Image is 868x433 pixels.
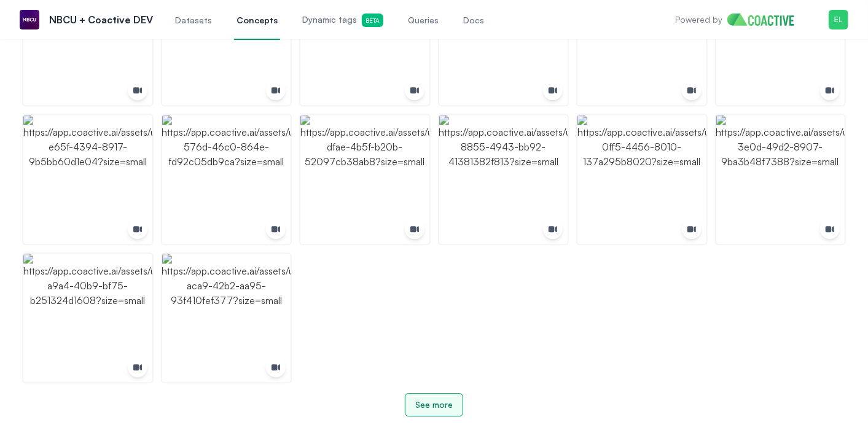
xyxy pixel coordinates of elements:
[162,115,291,244] img: https://app.coactive.ai/assets/ui/images/coactive/peacock_vod_1737504868066/116aca5a-576d-46c0-86...
[23,254,152,383] img: https://app.coactive.ai/assets/ui/images/coactive/peacock_vod_1737504868066/d854b94f-a9a4-40b9-bf...
[415,399,453,411] div: See more
[175,14,212,26] span: Datasets
[162,254,291,383] img: https://app.coactive.ai/assets/ui/images/coactive/peacock_vod_1737504868066/8a216948-aca9-42b2-aa...
[577,115,706,244] img: https://app.coactive.ai/assets/ui/images/coactive/peacock_vod_1737504868066/5c53cad6-0ff5-4456-80...
[23,115,152,244] img: https://app.coactive.ai/assets/ui/images/coactive/peacock_vod_1737504868066/cd7988f3-e65f-4394-89...
[829,10,848,29] img: Menu for the logged in user
[408,14,439,26] span: Queries
[49,12,153,27] p: NBCU + Coactive DEV
[300,115,429,244] img: https://app.coactive.ai/assets/ui/images/coactive/peacock_vod_1737504868066/0d90a717-dfae-4b5f-b2...
[362,14,383,27] span: Beta
[675,14,722,26] p: Powered by
[302,14,383,27] span: Dynamic tags
[439,115,568,244] img: https://app.coactive.ai/assets/ui/images/coactive/peacock_vod_1737504868066/b5432fc5-8855-4943-bb...
[20,10,39,29] img: NBCU + Coactive DEV
[405,393,463,416] button: See more
[237,14,278,26] span: Concepts
[727,14,804,26] img: Home
[716,115,845,244] img: https://app.coactive.ai/assets/ui/images/coactive/peacock_vod_1737504868066/f4929558-3e0d-49d2-89...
